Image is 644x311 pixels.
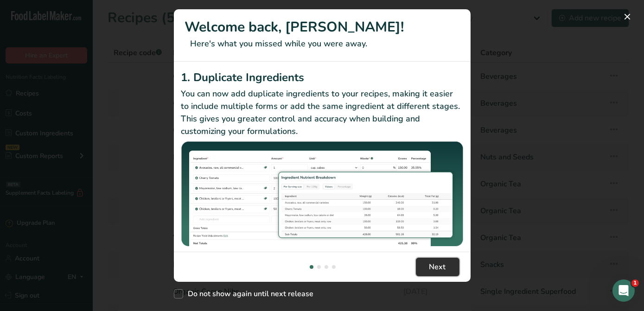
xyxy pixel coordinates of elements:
[181,69,463,86] h2: 1. Duplicate Ingredients
[185,38,459,50] p: Here's what you missed while you were away.
[416,258,459,276] button: Next
[181,250,463,267] h2: 2. Sub Recipe Ingredient Breakdown
[429,261,446,273] span: Next
[183,289,314,298] span: Do not show again until next release
[181,141,463,247] img: Duplicate Ingredients
[185,17,459,38] h1: Welcome back, [PERSON_NAME]!
[612,279,635,302] iframe: Intercom live chat
[181,88,463,138] p: You can now add duplicate ingredients to your recipes, making it easier to include multiple forms...
[631,279,639,287] span: 1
